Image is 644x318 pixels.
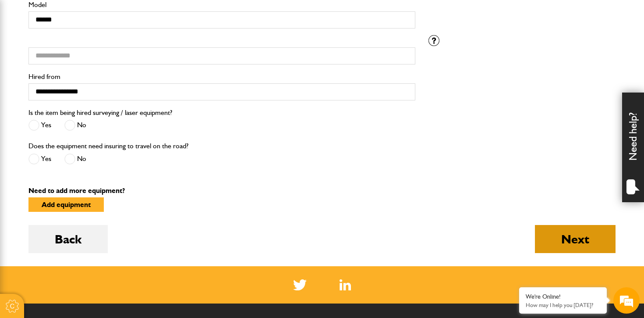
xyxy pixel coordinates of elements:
[144,4,165,25] div: Minimize live chat window
[11,133,160,152] input: Enter your phone number
[11,159,160,243] textarea: Type your message and hit 'Enter'
[15,49,37,61] img: d_20077148190_company_1631870298795_20077148190
[28,187,616,194] p: Need to add more equipment?
[28,73,415,80] label: Hired from
[28,109,172,116] label: Is the item being hired surveying / laser equipment?
[28,154,51,164] label: Yes
[293,279,307,290] img: Twitter
[119,250,159,261] em: Start Chat
[46,49,147,61] div: Chat with us now
[340,279,351,290] a: LinkedIn
[28,143,188,150] label: Does the equipment need insuring to travel on the road?
[340,279,351,290] img: Linked In
[28,225,108,253] button: Back
[11,81,160,100] input: Enter your last name
[535,225,616,253] button: Next
[28,1,415,8] label: Model
[526,293,600,300] div: We're Online!
[11,107,160,126] input: Enter your email address
[64,154,86,164] label: No
[622,93,644,202] div: Need help?
[28,197,104,212] button: Add equipment
[64,120,86,131] label: No
[28,120,51,131] label: Yes
[526,302,600,308] p: How may I help you today?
